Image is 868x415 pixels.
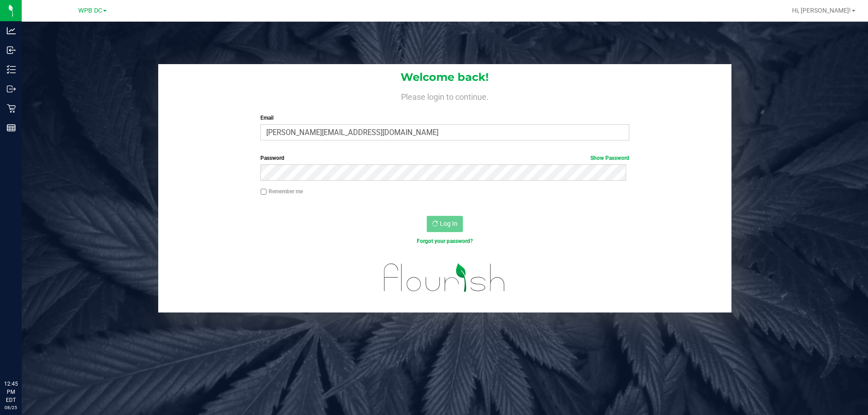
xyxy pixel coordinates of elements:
[260,155,284,161] span: Password
[158,71,731,83] h1: Welcome back!
[4,380,18,404] p: 12:45 PM EDT
[7,123,16,132] inline-svg: Reports
[9,343,36,370] iframe: Resource center
[260,187,303,196] label: Remember me
[440,220,458,227] span: Log In
[590,155,629,161] a: Show Password
[373,255,516,301] img: flourish_logo.svg
[4,404,18,411] p: 08/25
[7,104,16,113] inline-svg: Retail
[7,26,16,35] inline-svg: Analytics
[7,65,16,74] inline-svg: Inventory
[792,7,851,14] span: Hi, [PERSON_NAME]!
[7,84,16,93] inline-svg: Outbound
[427,216,463,232] button: Log In
[260,114,629,122] label: Email
[417,238,473,244] a: Forgot your password?
[158,90,731,101] h4: Please login to continue.
[78,7,102,14] span: WPB DC
[260,189,267,195] input: Remember me
[27,341,38,352] iframe: Resource center unread badge
[7,46,16,55] inline-svg: Inbound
